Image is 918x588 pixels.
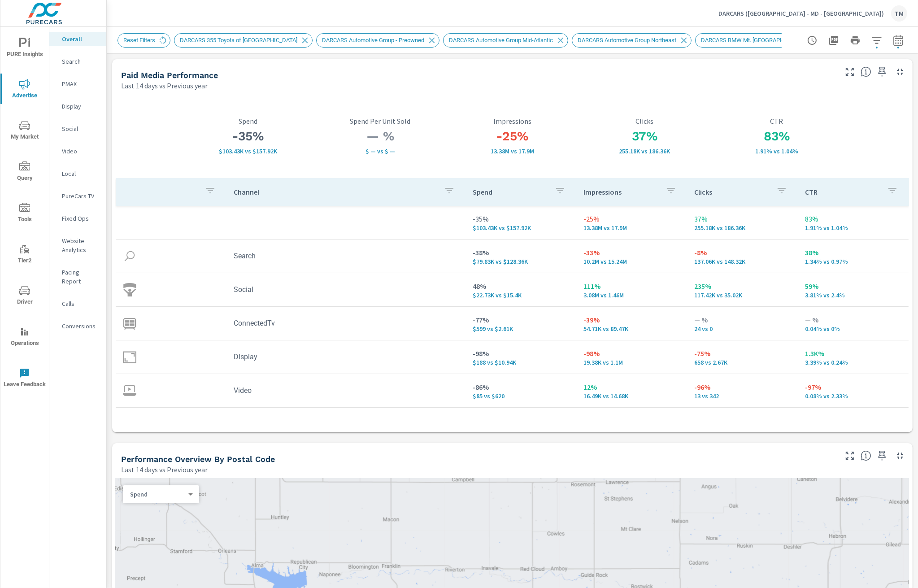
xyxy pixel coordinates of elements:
span: DARCARS Automotive Group - Preowned [317,37,430,44]
p: 24 vs 0 [694,325,791,332]
p: $188 vs $10,936 [473,359,569,366]
p: -38% [473,247,569,258]
p: CTR [711,117,843,125]
div: TM [891,5,907,22]
p: -33% [583,247,680,258]
p: 16,486 vs 14,677 [583,392,680,400]
span: Understand performance metrics over the selected time range. [861,66,871,77]
p: Last 14 days vs Previous year [121,80,208,91]
p: 1.91% vs 1.04% [711,148,843,155]
p: 658 vs 2,673 [694,359,791,366]
span: Save this to your personalized report [875,449,889,463]
button: Print Report [846,31,864,49]
img: icon-social.svg [123,283,136,296]
p: Spend [182,117,314,125]
div: Overall [49,32,106,46]
p: Spend [473,187,548,196]
div: DARCARS 355 Toyota of [GEOGRAPHIC_DATA] [174,33,313,48]
p: 59% [805,281,901,292]
p: Fixed Ops [62,214,99,223]
button: Apply Filters [868,31,886,49]
div: Video [49,144,106,158]
p: DARCARS ([GEOGRAPHIC_DATA] - MD - [GEOGRAPHIC_DATA]) [718,9,884,17]
div: PureCars TV [49,189,106,203]
span: Reset Filters [118,37,161,44]
p: — % [694,314,791,325]
button: Minimize Widget [893,65,907,79]
p: -75% [694,348,791,359]
img: icon-display.svg [123,350,136,364]
button: Make Fullscreen [843,449,857,463]
p: 1.91% vs 1.04% [805,224,901,231]
p: Conversions [62,322,99,331]
div: Pacing Report [49,266,106,288]
span: DARCARS Automotive Group Northeast [572,37,682,44]
div: nav menu [0,27,49,398]
p: $ — vs $ — [314,148,446,155]
p: -96% [694,382,791,392]
div: Website Analytics [49,234,106,257]
div: DARCARS Automotive Group Northeast [572,33,692,48]
img: icon-connectedtv.svg [123,317,136,330]
span: Leave Feedback [3,368,46,390]
span: Advertise [3,79,46,101]
p: 255,175 vs 186,359 [579,148,711,155]
img: icon-search.svg [123,249,136,263]
p: 83% [805,213,901,224]
h3: -25% [446,129,579,144]
div: DARCARS Automotive Group - Preowned [316,33,439,48]
p: $22,725 vs $15,396 [473,292,569,299]
span: Driver [3,285,46,307]
p: Website Analytics [62,236,99,254]
p: 13,376,635 vs 17,903,051 [583,224,680,231]
h5: Paid Media Performance [121,70,218,80]
div: PMAX [49,77,106,91]
p: Video [62,147,99,156]
p: Calls [62,299,99,308]
div: DARCARS BMW Mt. [GEOGRAPHIC_DATA] [695,33,822,48]
p: 54,710 vs 89,467 [583,325,680,332]
div: Reset Filters [117,33,170,48]
div: Social [49,122,106,135]
span: My Market [3,120,46,142]
h5: Performance Overview By Postal Code [121,454,275,464]
button: Make Fullscreen [843,65,857,79]
p: -35% [473,213,569,224]
p: 10,203,800 vs 15,238,884 [583,258,680,265]
span: DARCARS 355 Toyota of [GEOGRAPHIC_DATA] [174,37,303,44]
span: Understand performance data by postal code. Individual postal codes can be selected and expanded ... [861,450,871,461]
span: DARCARS Automotive Group Mid-Atlantic [444,37,558,44]
img: icon-video.svg [123,384,136,397]
p: Channel [234,187,437,196]
p: PMAX [62,79,99,88]
span: Operations [3,327,46,348]
p: 1.34% vs 0.97% [805,258,901,265]
p: Pacing Report [62,268,99,286]
span: PURE Insights [3,38,46,60]
p: -98% [583,348,680,359]
p: 1.3K% [805,348,901,359]
div: Fixed Ops [49,212,106,225]
p: -77% [473,314,569,325]
span: Tier2 [3,244,46,266]
td: ConnectedTv [226,312,466,335]
p: $103,430 vs $157,920 [473,224,569,231]
button: Select Date Range [889,31,907,49]
h3: — % [314,129,446,144]
div: DARCARS Automotive Group Mid-Atlantic [443,33,568,48]
td: Video [226,379,466,402]
p: Display [62,102,99,111]
p: -98% [473,348,569,359]
p: Impressions [446,117,579,125]
h3: 37% [579,129,711,144]
span: Tools [3,203,46,225]
p: Spend [130,490,185,498]
p: Overall [62,35,99,44]
p: Social [62,124,99,133]
div: Conversions [49,319,106,333]
p: -39% [583,314,680,325]
p: -8% [694,247,791,258]
p: Last 14 days vs Previous year [121,464,208,475]
p: Impressions [583,187,658,196]
p: PureCars TV [62,192,99,200]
